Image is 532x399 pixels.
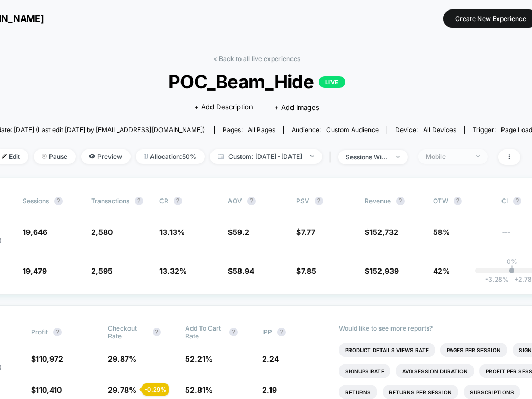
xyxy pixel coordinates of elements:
span: Pause [34,149,76,164]
span: 58% [433,227,450,236]
span: $ [296,266,316,275]
li: Product Details Views Rate [339,343,435,357]
div: Mobile [426,153,468,161]
li: Signups Rate [339,364,390,378]
button: ? [454,197,462,205]
button: ? [513,197,521,205]
span: Preview [81,149,131,164]
span: 59.2 [233,227,249,236]
span: Add To Cart Rate [185,324,224,340]
span: POC_Beam_Hide [9,71,505,93]
div: Pages: [223,126,275,134]
span: $ [228,266,254,275]
span: Revenue [365,197,391,205]
a: < Back to all live experiences [213,55,300,63]
span: 13.13 % [159,227,185,236]
img: edit [2,154,7,159]
img: rebalance [144,154,148,159]
span: 13.32 % [159,266,187,275]
button: ? [53,328,62,336]
span: 2.19 [262,385,277,394]
span: Profit [31,328,48,336]
span: $ [228,227,249,236]
img: end [42,154,47,159]
button: ? [153,328,161,336]
button: ? [247,197,256,205]
span: all pages [248,126,275,134]
span: 2,595 [91,266,113,275]
span: IPP [262,328,272,336]
span: 52.21 % [185,354,213,363]
span: 29.78 % [108,385,137,394]
span: + Add Images [274,103,319,112]
p: LIVE [319,76,345,88]
span: Transactions [91,197,129,205]
button: ? [135,197,143,205]
span: 152,939 [369,266,399,275]
span: OTW [433,197,491,205]
span: all devices [423,126,456,134]
span: 29.87 % [108,354,137,363]
span: + Add Description [194,102,253,113]
div: sessions with impression [346,153,388,161]
img: end [476,155,480,157]
span: $ [365,266,399,275]
span: 42% [433,266,450,275]
p: 0% [507,257,517,265]
span: AOV [228,197,242,205]
button: ? [174,197,182,205]
button: ? [396,197,405,205]
span: Device: [387,126,464,134]
span: 152,732 [369,227,398,236]
span: PSV [296,197,309,205]
li: Pages Per Session [440,343,507,357]
span: $ [296,227,315,236]
img: end [396,156,400,158]
button: ? [54,197,63,205]
p: | [511,265,513,273]
span: | [327,149,338,165]
span: 19,646 [23,227,47,236]
span: 58.94 [233,266,254,275]
span: 2.24 [262,354,279,363]
span: 7.85 [301,266,316,275]
span: 7.77 [301,227,315,236]
div: Audience: [292,126,379,134]
button: ? [315,197,323,205]
span: -3.28 % [485,275,509,283]
span: Custom: [DATE] - [DATE] [210,149,322,164]
span: 52.81 % [185,385,213,394]
span: CR [159,197,168,205]
span: 2,580 [91,227,113,236]
li: Avg Session Duration [396,364,474,378]
button: ? [229,328,238,336]
span: Sessions [23,197,49,205]
span: $ [365,227,398,236]
span: 19,479 [23,266,47,275]
span: Custom Audience [326,126,379,134]
img: calendar [218,154,224,159]
span: + [514,275,518,283]
div: - 0.29 % [142,383,169,396]
button: ? [277,328,286,336]
img: end [310,155,314,157]
span: Allocation: 50% [136,149,205,164]
span: Checkout Rate [108,324,147,340]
